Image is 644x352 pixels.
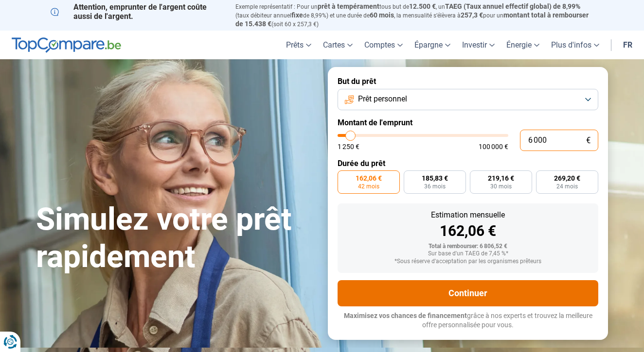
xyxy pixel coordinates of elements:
div: 162,06 € [345,224,590,238]
label: Montant de l'emprunt [338,118,598,127]
a: fr [617,31,638,59]
span: Maximisez vos chances de financement [344,312,467,319]
a: Épargne [409,31,456,59]
span: 185,83 € [422,175,448,182]
div: *Sous réserve d'acceptation par les organismes prêteurs [345,258,590,265]
p: Attention, emprunter de l'argent coûte aussi de l'argent. [51,2,224,21]
label: But du prêt [338,77,598,86]
h1: Simulez votre prêt rapidement [36,201,316,276]
label: Durée du prêt [338,159,598,168]
span: 42 mois [358,184,379,189]
span: fixe [291,11,303,19]
div: Total à rembourser: 6 806,52 € [345,243,590,250]
span: 12.500 € [409,2,436,10]
span: 1 250 € [338,143,359,150]
span: 60 mois [370,11,394,19]
span: 162,06 € [356,175,382,182]
a: Investir [456,31,501,59]
span: 100 000 € [479,143,508,150]
span: prêt à tempérament [318,2,379,10]
span: TAEG (Taux annuel effectif global) de 8,99% [445,2,580,10]
span: 30 mois [490,184,512,189]
a: Cartes [317,31,358,59]
a: Prêts [280,31,317,59]
p: Exemple représentatif : Pour un tous but de , un (taux débiteur annuel de 8,99%) et une durée de ... [235,2,593,28]
span: montant total à rembourser de 15.438 € [235,11,589,28]
span: Prêt personnel [358,94,407,104]
a: Plus d'infos [545,31,605,59]
p: grâce à nos experts et trouvez la meilleure offre personnalisée pour vous. [338,311,598,330]
span: 219,16 € [488,175,514,182]
div: Sur base d'un TAEG de 7,45 %* [345,251,590,257]
a: Énergie [501,31,545,59]
button: Continuer [338,280,598,306]
button: Prêt personnel [338,89,598,110]
span: 36 mois [424,184,446,189]
span: 269,20 € [554,175,580,182]
img: TopCompare [12,37,121,53]
div: Estimation mensuelle [345,211,590,219]
span: 257,3 € [461,11,483,19]
span: € [586,136,590,145]
a: Comptes [358,31,409,59]
span: 24 mois [556,184,578,189]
